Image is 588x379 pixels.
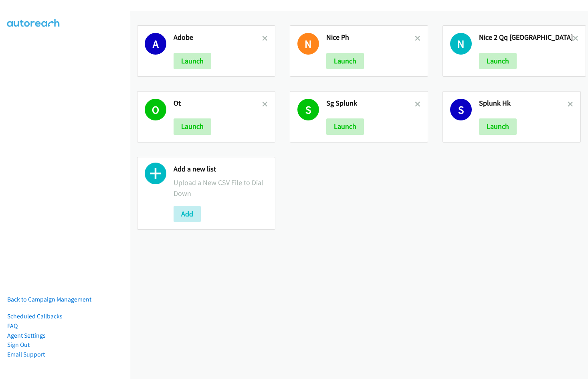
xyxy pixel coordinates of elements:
a: Scheduled Callbacks [7,312,63,320]
h2: Add a new list [174,165,268,174]
h1: S [297,99,319,120]
button: Launch [479,53,517,69]
h2: Ot [174,99,262,108]
button: Add [174,206,201,222]
button: Launch [174,53,211,69]
h2: Splunk Hk [479,99,568,108]
h2: Nice 2 Qq [GEOGRAPHIC_DATA] [479,33,573,42]
button: Launch [479,118,517,134]
a: Back to Campaign Management [7,295,91,303]
a: Sign Out [7,341,30,348]
h2: Sg Splunk [326,99,415,108]
button: Launch [326,53,364,69]
h2: Nice Ph [326,33,415,42]
h1: N [297,33,319,55]
h2: Adobe [174,33,262,42]
p: Upload a New CSV File to Dial Down [174,177,268,199]
a: Email Support [7,350,45,358]
a: FAQ [7,322,18,330]
button: Launch [174,118,211,134]
h1: S [450,99,472,120]
button: Launch [326,118,364,134]
a: Agent Settings [7,332,46,339]
h1: A [145,33,166,55]
h1: O [145,99,166,120]
h1: N [450,33,472,55]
